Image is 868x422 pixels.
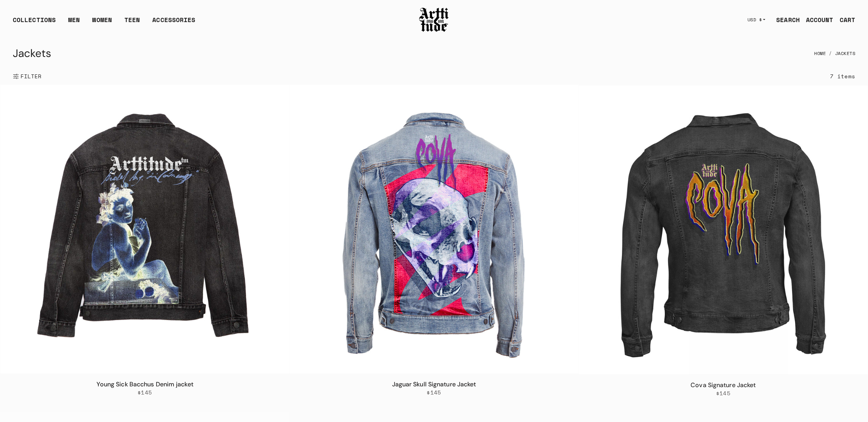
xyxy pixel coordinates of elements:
a: ACCOUNT [800,12,834,28]
a: SEARCH [770,12,800,28]
span: $145 [716,390,730,397]
img: Cova Signature Jacket [579,85,868,374]
span: FILTER [19,72,42,80]
img: Jaguar Skull Signature Jacket [289,85,578,374]
span: $145 [427,389,441,396]
h1: Jackets [13,44,51,63]
a: WOMEN [92,15,112,31]
a: TEEN [124,15,140,31]
a: Cova Signature JacketCova Signature Jacket [579,85,868,374]
a: Young Sick Bacchus Denim jacket [96,380,193,388]
a: Home [814,45,826,62]
img: Arttitude [418,7,449,33]
ul: Main navigation [7,15,201,31]
a: MEN [68,15,80,31]
img: Young Sick Bacchus Denim jacket [0,85,289,374]
a: Cova Signature Jacket [691,381,756,389]
div: COLLECTIONS [13,15,56,31]
a: Young Sick Bacchus Denim jacketYoung Sick Bacchus Denim jacket [0,85,289,374]
div: CART [840,15,855,24]
a: Jaguar Skull Signature JacketJaguar Skull Signature Jacket [289,85,578,374]
div: 7 items [830,72,855,81]
div: ACCESSORIES [152,15,195,31]
span: USD $ [747,17,762,23]
a: Open cart [834,12,855,28]
li: Jackets [826,45,855,62]
a: Jaguar Skull Signature Jacket [392,380,476,388]
span: $145 [138,389,152,396]
button: USD $ [743,11,770,28]
button: Show filters [13,68,42,85]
